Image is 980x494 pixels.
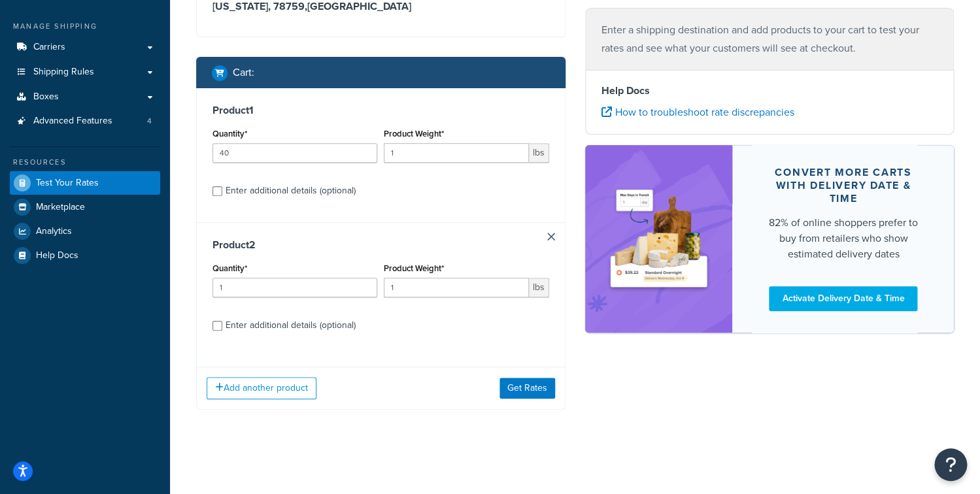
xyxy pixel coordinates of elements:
input: Enter additional details (optional) [212,321,222,331]
input: 0.0 [212,278,377,297]
button: Open Resource Center [934,448,967,481]
span: Boxes [33,91,59,103]
a: Help Docs [10,244,160,267]
span: Test Your Rates [36,178,99,189]
span: Analytics [36,226,72,237]
a: Test Your Rates [10,171,160,195]
span: 4 [147,116,152,127]
span: Advanced Features [33,116,112,127]
a: Analytics [10,220,160,243]
a: Marketplace [10,195,160,219]
div: Manage Shipping [10,21,160,32]
div: Enter additional details (optional) [226,182,356,200]
label: Product Weight* [384,263,444,273]
h3: Product 1 [212,104,549,117]
h4: Help Docs [601,83,938,99]
a: Carriers [10,35,160,59]
span: Shipping Rules [33,67,94,78]
a: Boxes [10,85,160,109]
span: Carriers [33,42,65,53]
button: Add another product [207,377,316,399]
a: How to troubleshoot rate discrepancies [601,105,794,120]
div: 82% of online shoppers prefer to buy from retailers who show estimated delivery dates [764,215,922,262]
div: Enter additional details (optional) [226,316,356,335]
label: Quantity* [212,263,247,273]
input: Enter additional details (optional) [212,186,222,196]
p: Enter a shipping destination and add products to your cart to test your rates and see what your c... [601,21,938,58]
span: lbs [529,143,549,163]
img: feature-image-ddt-36eae7f7280da8017bfb280eaccd9c446f90b1fe08728e4019434db127062ab4.png [605,165,713,312]
li: Advanced Features [10,109,160,133]
button: Get Rates [499,378,555,399]
label: Product Weight* [384,129,444,139]
h2: Cart : [233,67,254,78]
div: Resources [10,157,160,168]
input: 0.0 [212,143,377,163]
span: Help Docs [36,250,78,261]
a: Remove Item [547,233,555,240]
span: lbs [529,278,549,297]
input: 0.00 [384,278,528,297]
div: Convert more carts with delivery date & time [764,166,922,205]
a: Advanced Features4 [10,109,160,133]
a: Shipping Rules [10,60,160,84]
span: Marketplace [36,202,85,213]
input: 0.00 [384,143,528,163]
h3: Product 2 [212,239,549,252]
label: Quantity* [212,129,247,139]
a: Activate Delivery Date & Time [769,286,917,311]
